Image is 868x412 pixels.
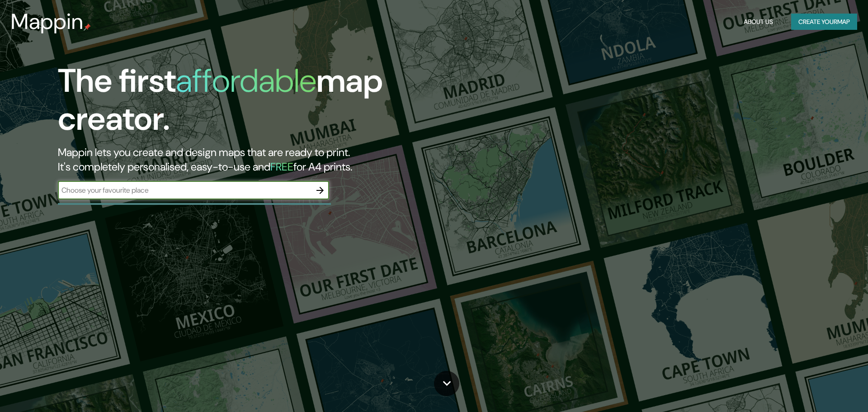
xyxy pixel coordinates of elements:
h3: Mappin [11,9,84,34]
button: Create yourmap [791,14,857,30]
h2: Mappin lets you create and design maps that are ready to print. It's completely personalised, eas... [58,145,492,174]
img: mappin-pin [84,24,91,31]
h1: affordable [176,60,316,102]
button: About Us [740,14,777,30]
h5: FREE [270,160,293,174]
input: Choose your favourite place [58,185,311,195]
h1: The first map creator. [58,62,492,145]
